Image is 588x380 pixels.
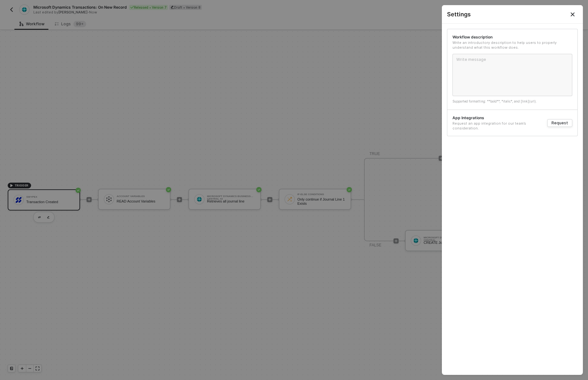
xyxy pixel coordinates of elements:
div: App Integrations [452,115,542,120]
div: Workflow description [452,34,572,40]
span: Supported formatting: **bold**, *italic*, and [link](url). [452,99,537,103]
div: Request [551,120,568,126]
div: Settings [447,10,578,18]
div: Request an app integration for our team’s consideration. [452,121,542,131]
div: Write an introductory description to help users to properly understand what this workflow does. [452,40,572,50]
button: Request [547,119,572,127]
button: Close [562,5,583,23]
